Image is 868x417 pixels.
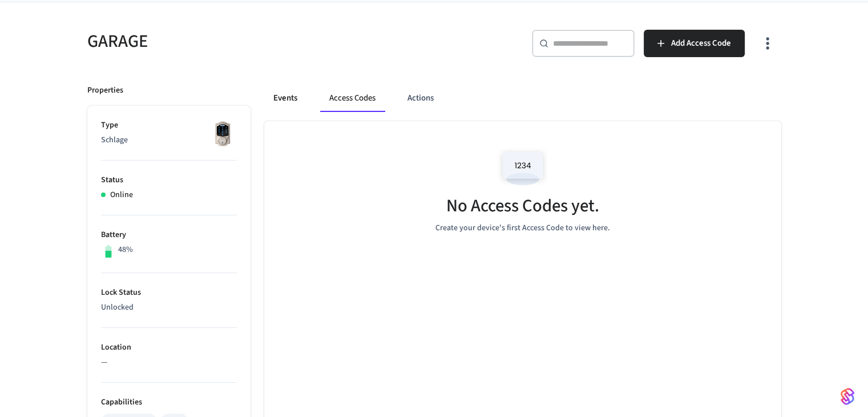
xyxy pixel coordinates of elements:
[118,244,133,256] p: 48%
[497,144,548,193] img: Access Codes Empty State
[87,30,427,53] h5: GARAGE
[446,194,599,218] h5: No Access Codes yet.
[398,85,443,112] button: Actions
[101,287,237,299] p: Lock Status
[101,302,237,314] p: Unlocked
[435,222,610,234] p: Create your device's first Access Code to view here.
[264,85,306,112] button: Events
[110,189,133,201] p: Online
[101,229,237,241] p: Battery
[87,85,123,97] p: Properties
[208,119,237,148] img: Schlage Sense Smart Deadbolt with Camelot Trim, Front
[101,119,237,131] p: Type
[101,342,237,354] p: Location
[841,387,854,406] img: SeamLogoGradient.69752ec5.svg
[101,356,237,368] p: —
[320,85,385,112] button: Access Codes
[101,134,237,146] p: Schlage
[644,30,745,57] button: Add Access Code
[101,396,237,408] p: Capabilities
[101,174,237,186] p: Status
[671,36,731,51] span: Add Access Code
[264,85,781,112] div: ant example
